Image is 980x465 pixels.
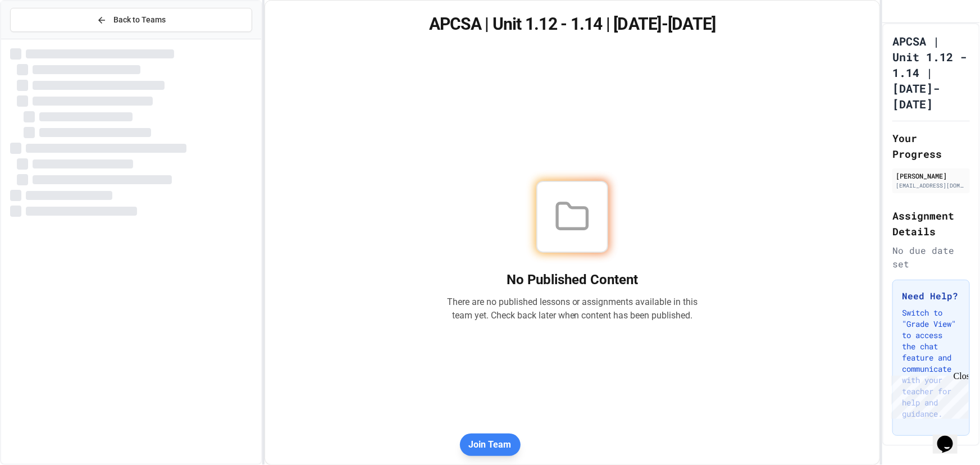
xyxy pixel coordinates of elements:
button: Join Team [460,434,521,456]
p: Switch to "Grade View" to access the chat feature and communicate with your teacher for help and ... [902,307,960,420]
span: Back to Teams [113,14,166,26]
button: Back to Teams [10,8,252,32]
div: [PERSON_NAME] [896,171,967,181]
div: Chat with us now!Close [4,4,78,71]
p: There are no published lessons or assignments available in this team yet. Check back later when c... [446,295,698,322]
h3: Need Help? [902,289,960,303]
h2: No Published Content [446,271,698,289]
h2: Assignment Details [892,208,970,239]
div: [EMAIL_ADDRESS][DOMAIN_NAME] [896,181,967,190]
h1: APCSA | Unit 1.12 - 1.14 | [DATE]-[DATE] [279,14,866,34]
iframe: chat widget [933,420,969,454]
h1: APCSA | Unit 1.12 - 1.14 | [DATE]-[DATE] [892,33,970,112]
h2: Your Progress [892,130,970,162]
iframe: chat widget [887,371,969,419]
div: No due date set [892,244,970,271]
